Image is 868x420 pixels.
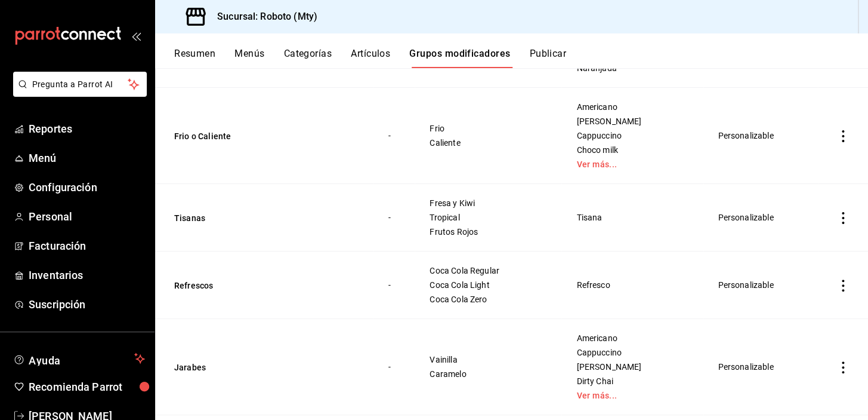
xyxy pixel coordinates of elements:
span: Personal [29,209,145,225]
span: Reportes [29,121,145,137]
td: Personalizable [703,319,818,415]
span: Frio [430,124,546,133]
button: Resumen [174,48,215,68]
a: Ver más... [576,160,688,168]
span: Americano [576,103,688,111]
span: Menú [29,150,145,166]
span: Fresa y Kiwi [430,199,546,207]
span: Tropical [430,213,546,222]
button: Frio o Caliente [174,130,317,142]
button: actions [837,280,849,292]
span: Facturación [29,238,145,254]
span: Cappuccino [576,348,688,357]
button: Menús [234,48,264,68]
button: Jarabes [174,361,317,373]
span: Recomienda Parrot [29,379,145,395]
span: Tisana [576,213,688,222]
button: Artículos [351,48,390,68]
div: navigation tabs [174,48,868,68]
span: Pregunta a Parrot AI [32,78,128,91]
span: Caramelo [430,370,546,378]
span: Configuración [29,179,145,195]
button: Refrescos [174,280,317,292]
h3: Sucursal: Roboto (Mty) [208,10,317,24]
span: Dirty Chai [576,377,688,385]
span: Coca Cola Zero [430,295,546,303]
a: Ver más... [576,391,688,400]
span: Vainilla [430,355,546,364]
button: Tisanas [174,212,317,224]
td: Personalizable [703,252,818,319]
span: Caliente [430,139,546,147]
button: Pregunta a Parrot AI [13,72,147,97]
span: Coca Cola Light [430,281,546,289]
span: Choco milk [576,146,688,154]
td: - [373,252,415,319]
span: Inventarios [29,267,145,283]
button: Grupos modificadores [409,48,510,68]
span: Refresco [576,281,688,289]
span: Naranjada [576,64,688,72]
a: Pregunta a Parrot AI [8,87,147,99]
button: Publicar [529,48,566,68]
td: Personalizable [703,88,818,184]
button: Categorías [284,48,332,68]
button: actions [837,212,849,224]
span: [PERSON_NAME] [576,117,688,125]
td: Personalizable [703,184,818,252]
span: Ayuda [29,351,129,366]
span: Frutos Rojos [430,228,546,236]
span: Americano [576,334,688,342]
span: [PERSON_NAME] [576,363,688,371]
td: - [373,319,415,415]
span: Cappuccino [576,131,688,140]
span: Suscripción [29,296,145,312]
span: Coca Cola Regular [430,266,546,275]
button: actions [837,130,849,142]
td: - [373,184,415,252]
td: - [373,88,415,184]
button: open_drawer_menu [131,31,141,41]
button: actions [837,361,849,373]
